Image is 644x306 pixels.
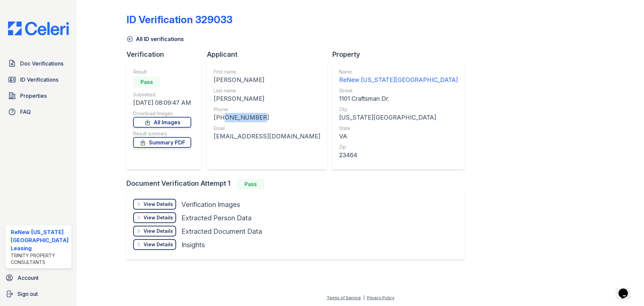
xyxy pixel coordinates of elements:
[339,150,458,160] div: 23464
[126,50,207,59] div: Verification
[339,144,458,150] div: Zip
[20,59,63,68] span: Doc Verifications
[339,113,458,122] div: [US_STATE][GEOGRAPHIC_DATA]
[126,179,470,189] div: Document Verification Attempt 1
[133,117,191,128] a: All Images
[133,98,191,107] div: [DATE] 08:09:47 AM
[214,106,320,113] div: Phone
[214,94,320,103] div: [PERSON_NAME]
[17,274,39,282] span: Account
[20,108,31,116] span: FAQ
[133,110,191,117] div: Download Images
[616,279,637,299] iframe: chat widget
[5,73,71,86] a: ID Verifications
[214,125,320,132] div: Email
[181,213,252,223] div: Extracted Person Data
[144,201,173,208] div: View Details
[20,92,47,100] span: Properties
[332,50,470,59] div: Property
[214,132,320,141] div: [EMAIL_ADDRESS][DOMAIN_NAME]
[3,287,74,301] a: Sign out
[339,125,458,132] div: State
[181,200,240,209] div: Verification Images
[11,252,69,266] div: Trinity Property Consultants
[17,290,38,298] span: Sign out
[214,69,320,75] div: First name
[133,137,191,148] a: Summary PDF
[133,91,191,98] div: Submitted
[126,35,184,43] a: All ID verifications
[181,240,205,250] div: Insights
[339,75,458,85] div: ReNew [US_STATE][GEOGRAPHIC_DATA]
[144,241,173,248] div: View Details
[5,89,71,102] a: Properties
[327,295,361,300] a: Terms of Service
[339,69,458,85] a: Name ReNew [US_STATE][GEOGRAPHIC_DATA]
[144,228,173,234] div: View Details
[339,69,458,75] div: Name
[20,76,58,84] span: ID Verifications
[339,106,458,113] div: City
[126,13,232,26] div: ID Verification 329033
[133,130,191,137] div: Result summary
[363,295,365,300] div: |
[181,227,262,236] div: Extracted Document Data
[237,179,264,189] div: Pass
[5,105,71,119] a: FAQ
[339,87,458,94] div: Street
[133,69,191,75] div: Result
[214,113,320,122] div: [PHONE_NUMBER]
[5,57,71,70] a: Doc Verifications
[3,21,74,35] img: CE_Logo_Blue-a8612792a0a2168367f1c8372b55b34899dd931a85d93a1a3d3e32e68fde9ad4.png
[144,214,173,221] div: View Details
[214,87,320,94] div: Last name
[214,75,320,85] div: [PERSON_NAME]
[11,228,69,252] div: ReNew [US_STATE][GEOGRAPHIC_DATA] Leasing
[207,50,332,59] div: Applicant
[339,132,458,141] div: VA
[367,295,394,300] a: Privacy Policy
[339,94,458,103] div: 1101 Craftsman Dr.
[3,271,74,285] a: Account
[133,77,160,87] div: Pass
